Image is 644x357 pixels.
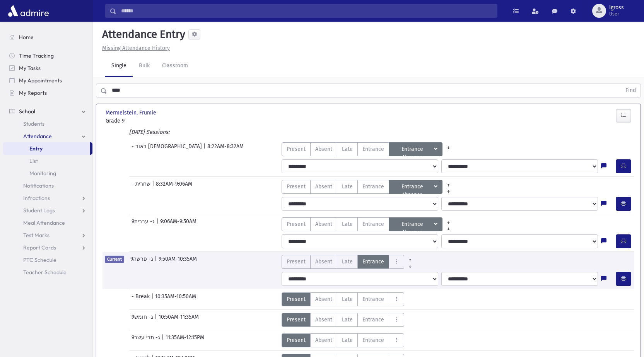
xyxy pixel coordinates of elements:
span: lgross [609,5,624,11]
span: - Break [132,292,151,306]
span: Entrance [362,258,384,266]
span: Late [342,295,353,303]
span: User [609,11,624,17]
span: 8:22AM-8:32AM [207,142,244,156]
span: Grade 9 [106,117,187,125]
span: 10:50AM-11:35AM [159,313,199,327]
div: AttTypes [282,180,454,194]
span: Student Logs [23,207,55,214]
span: | [162,333,166,347]
span: My Appointments [19,77,62,84]
span: Teacher Schedule [23,269,67,276]
span: 9ג- חומש [132,313,155,327]
a: List [3,155,92,167]
span: | [155,313,159,327]
span: PTC Schedule [23,256,56,263]
div: AttTypes [282,292,404,306]
span: Absent [315,316,332,324]
span: Entrance [362,336,384,344]
span: 11:35AM-12:15PM [166,333,204,347]
span: Home [19,34,34,41]
a: Classroom [156,55,194,77]
div: AttTypes [282,313,404,327]
span: My Tasks [19,65,41,72]
div: AttTypes [282,142,454,156]
span: 9:06AM-9:50AM [160,217,196,231]
span: Entry [29,145,43,152]
span: | [151,292,155,306]
span: School [19,108,35,115]
span: 9:50AM-10:35AM [159,255,197,269]
span: Students [23,120,44,127]
span: Time Tracking [19,52,54,59]
span: Test Marks [23,232,50,239]
a: My Reports [3,87,92,99]
span: Entrance [362,220,384,228]
a: Entry [3,142,90,155]
span: - שחרית [132,180,152,194]
a: Single [105,55,133,77]
a: Teacher Schedule [3,266,92,278]
button: Find [621,84,641,97]
span: Entrance Absence [394,145,432,154]
button: Entrance Absence [389,217,442,231]
span: Late [342,220,353,228]
span: Present [287,295,306,303]
a: My Tasks [3,62,92,74]
a: My Appointments [3,74,92,87]
span: Late [342,336,353,344]
span: Absent [315,183,332,191]
span: Notifications [23,182,54,189]
span: List [29,157,38,164]
span: Entrance Absence [394,220,432,229]
span: Present [287,183,306,191]
span: Absent [315,220,332,228]
span: Present [287,145,306,153]
a: Home [3,31,92,43]
a: Notifications [3,179,92,192]
div: AttTypes [282,333,404,347]
a: Report Cards [3,241,92,254]
span: Entrance Absence [394,183,432,191]
u: Missing Attendance History [102,45,170,51]
h5: Attendance Entry [99,28,185,41]
span: Late [342,316,353,324]
span: 10:35AM-10:50AM [155,292,196,306]
span: | [155,255,159,269]
span: Late [342,183,353,191]
a: Student Logs [3,204,92,217]
input: Search [116,4,497,18]
span: - באור [DEMOGRAPHIC_DATA] [132,142,203,156]
span: 9ג- פרשה [130,255,155,269]
a: Students [3,118,92,130]
span: Current [105,256,124,263]
span: Present [287,336,306,344]
a: Bulk [133,55,156,77]
i: [DATE] Sessions: [129,129,169,135]
button: Entrance Absence [389,180,442,194]
span: Meal Attendance [23,219,65,226]
span: Report Cards [23,244,56,251]
span: Present [287,220,306,228]
div: AttTypes [282,255,416,269]
span: Absent [315,258,332,266]
span: Present [287,316,306,324]
a: Meal Attendance [3,217,92,229]
span: 8:32AM-9:06AM [156,180,192,194]
a: Monitoring [3,167,92,179]
img: AdmirePro [6,3,51,19]
span: 9ג- תרי עשר [132,333,162,347]
span: Entrance [362,295,384,303]
span: | [156,217,160,231]
span: Late [342,145,353,153]
a: Test Marks [3,229,92,241]
span: Absent [315,145,332,153]
a: Missing Attendance History [99,45,170,51]
span: Absent [315,295,332,303]
span: | [152,180,156,194]
span: Monitoring [29,170,56,177]
span: 9ג- עברית [132,217,156,231]
a: Attendance [3,130,92,142]
span: Absent [315,336,332,344]
a: Infractions [3,192,92,204]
